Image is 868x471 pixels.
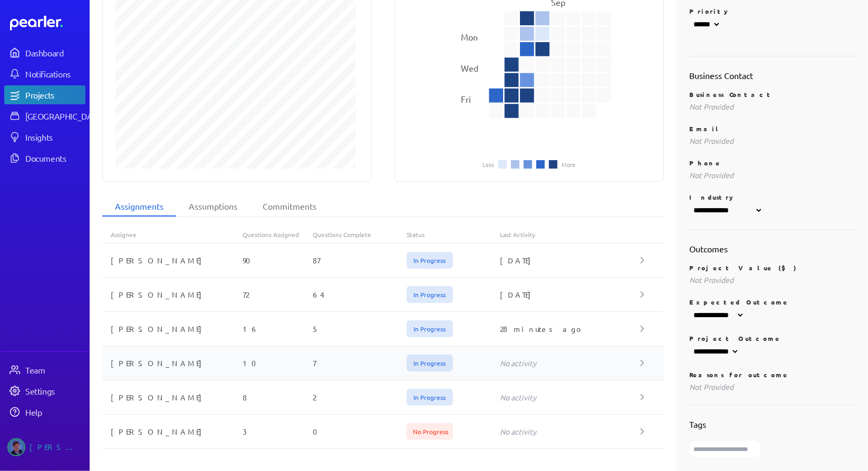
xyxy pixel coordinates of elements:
div: Projects [25,90,84,100]
p: Project Value ($) [689,263,855,272]
p: Expected Outcome [689,298,855,306]
div: Dashboard [25,47,84,58]
a: Dashboard [10,16,85,31]
h2: Business Contact [689,69,855,82]
div: 72 [243,289,313,300]
p: Project Outcome [689,334,855,342]
text: Fri [461,94,471,104]
div: [DATE] [500,289,640,300]
div: [PERSON_NAME] [102,358,243,368]
div: 90 [243,255,313,266]
div: [PERSON_NAME] [102,426,243,437]
span: In Progress [407,286,453,303]
input: Type here to add tags [689,441,761,458]
div: Assignee [102,230,243,239]
li: Assignments [102,197,176,217]
a: Dashboard [4,43,85,62]
a: [GEOGRAPHIC_DATA] [4,106,85,125]
div: 64 [313,289,406,300]
div: [GEOGRAPHIC_DATA] [25,111,104,121]
li: Commitments [250,197,329,217]
div: Questions Complete [313,230,406,239]
span: In Progress [407,252,453,269]
div: No activity [500,358,640,368]
p: Business Contact [689,90,855,99]
a: Projects [4,85,85,104]
div: 8 [243,392,313,403]
text: Wed [461,63,478,73]
div: 3 [243,426,313,437]
a: Insights [4,127,85,146]
div: 0 [313,426,406,437]
div: Team [25,365,84,375]
div: [PERSON_NAME] [102,392,243,403]
div: Documents [25,153,84,163]
a: Notifications [4,64,85,83]
div: Last Activity [500,230,640,239]
div: Help [25,407,84,417]
div: 16 [243,323,313,334]
span: Not Provided [689,275,734,284]
div: [PERSON_NAME] [102,323,243,334]
p: Email [689,124,855,133]
a: Help [4,403,85,421]
span: Not Provided [689,136,734,145]
text: Mon [461,32,478,42]
div: 2 [313,392,406,403]
div: [DATE] [500,255,640,266]
a: Team [4,360,85,379]
h2: Tags [689,418,855,430]
span: In Progress [407,389,453,406]
span: No Progress [407,423,453,440]
div: No activity [500,392,640,403]
div: 10 [243,358,313,368]
div: 28 minutes ago [500,323,640,334]
a: Documents [4,149,85,168]
span: Not Provided [689,102,734,111]
span: In Progress [407,320,453,337]
div: Notifications [25,68,84,79]
h2: Outcomes [689,242,855,255]
div: Status [407,230,500,239]
p: Reasons for outcome [689,370,855,379]
div: 87 [313,255,406,266]
p: Priority [689,7,855,15]
p: Phone [689,159,855,167]
div: No activity [500,426,640,437]
a: Settings [4,381,85,400]
span: Not Provided [689,170,734,180]
li: Assumptions [176,197,250,217]
span: Not Provided [689,382,734,391]
div: Questions Assigned [243,230,313,239]
div: [PERSON_NAME] [102,255,243,266]
li: More [562,161,575,168]
a: Sam Blight's photo[PERSON_NAME] [4,434,85,460]
li: Less [483,161,494,168]
p: Industry [689,193,855,201]
div: 7 [313,358,406,368]
img: Sam Blight [7,438,25,456]
div: 5 [313,323,406,334]
div: Settings [25,386,84,396]
span: In Progress [407,355,453,371]
div: Insights [25,132,84,142]
div: [PERSON_NAME] [30,438,82,456]
div: [PERSON_NAME] [102,289,243,300]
